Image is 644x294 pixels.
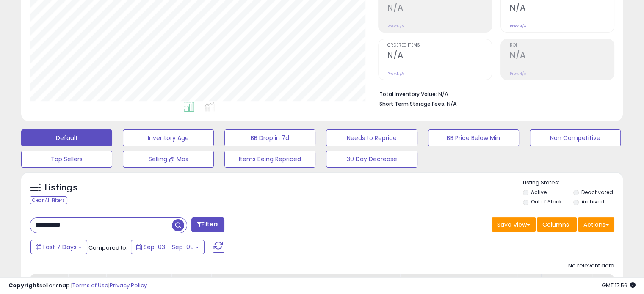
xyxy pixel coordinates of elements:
div: No relevant data [568,262,614,270]
button: Actions [578,217,614,232]
h5: Listings [45,182,77,194]
button: Inventory Age [123,129,214,146]
small: Prev: N/A [387,24,404,29]
button: Items Being Repriced [224,151,315,168]
button: Filters [191,217,224,232]
label: Archived [581,198,604,205]
button: Sep-03 - Sep-09 [131,240,205,254]
span: Columns [542,220,569,229]
span: Last 7 Days [43,243,77,251]
a: Terms of Use [72,281,108,289]
small: Prev: N/A [510,24,526,29]
span: Compared to: [88,244,127,252]
button: Columns [537,217,577,232]
label: Active [531,189,547,196]
span: N/A [447,100,457,108]
button: Needs to Reprice [326,129,417,146]
h2: N/A [510,3,614,14]
li: N/A [379,88,608,99]
span: 2025-09-17 17:56 GMT [602,281,636,289]
span: Sep-03 - Sep-09 [144,243,194,251]
h2: N/A [387,3,492,14]
button: Default [21,129,112,146]
button: Save View [492,217,536,232]
h2: N/A [510,50,614,62]
button: BB Drop in 7d [224,129,315,146]
span: Ordered Items [387,43,492,48]
button: Selling @ Max [123,151,214,168]
p: Listing States: [523,179,623,187]
div: Clear All Filters [30,196,67,204]
b: Total Inventory Value: [379,91,437,98]
button: BB Price Below Min [428,129,519,146]
strong: Copyright [8,281,39,289]
b: Short Term Storage Fees: [379,100,445,107]
button: 30 Day Decrease [326,151,417,168]
a: Privacy Policy [110,281,147,289]
div: seller snap | | [8,282,147,290]
button: Non Competitive [530,129,621,146]
span: ROI [510,43,614,48]
h2: N/A [387,50,492,62]
label: Out of Stock [531,198,562,205]
small: Prev: N/A [387,71,404,76]
label: Deactivated [581,189,613,196]
button: Top Sellers [21,151,112,168]
small: Prev: N/A [510,71,526,76]
button: Last 7 Days [30,240,87,254]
